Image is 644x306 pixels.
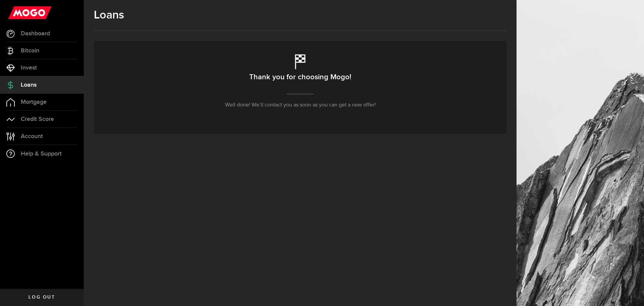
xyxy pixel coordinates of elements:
p: Well done! We’ll contact you as soon as you can get a new offer! [225,101,376,109]
h1: Loans [94,8,506,22]
span: Credit Score [21,116,54,122]
span: Help & Support [21,151,62,157]
span: Loans [21,82,37,88]
span: Dashboard [21,31,50,37]
span: Account [21,133,43,139]
span: Bitcoin [21,48,39,54]
iframe: LiveChat chat widget [616,278,644,306]
h2: Thank you for choosing Mogo! [249,70,351,84]
span: Mortgage [21,99,47,105]
span: Log out [29,295,55,300]
span: Invest [21,65,37,71]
